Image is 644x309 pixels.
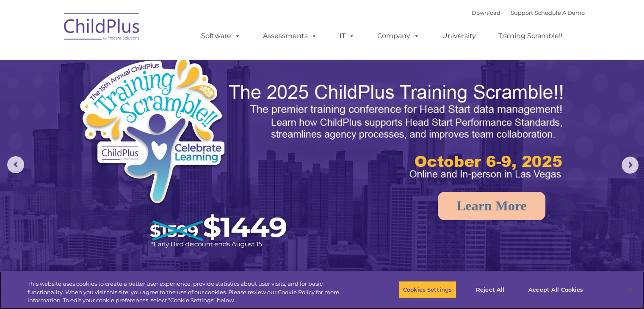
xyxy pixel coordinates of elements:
[118,56,144,62] span: Last name
[254,28,326,44] a: Assessments
[472,9,500,16] a: Download
[331,28,363,44] a: IT
[438,192,545,220] a: Learn More
[464,281,517,298] button: Reject All
[535,9,585,16] a: Schedule A Demo
[434,28,484,44] a: University
[28,280,354,305] div: This website uses cookies to create a better user experience, provide statistics about user visit...
[621,280,640,299] button: Close
[193,28,249,44] a: Software
[398,281,456,298] button: Cookies Settings
[60,7,144,49] img: ChildPlus by Procare Solutions
[369,28,428,44] a: Company
[524,281,588,298] button: Accept All Cookies
[118,91,154,97] span: Phone number
[472,9,585,16] font: |
[490,28,571,44] a: Training Scramble!!
[511,9,533,16] a: Support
